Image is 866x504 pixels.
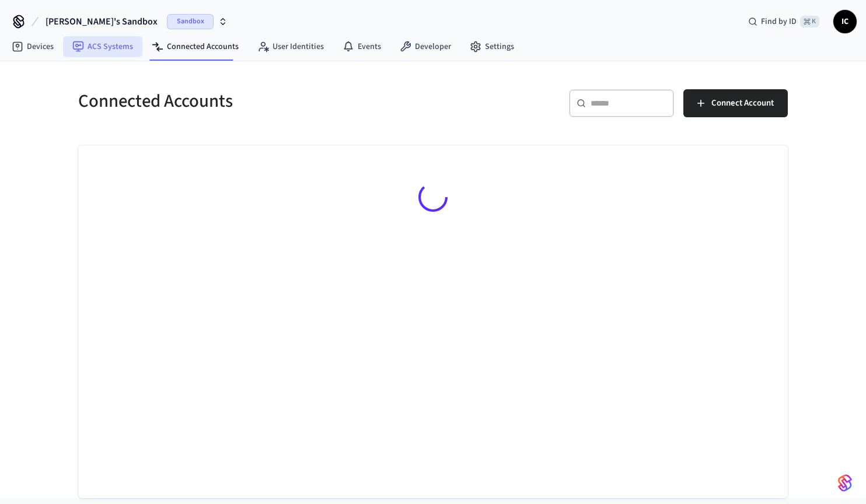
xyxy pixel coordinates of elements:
[833,10,857,33] button: IC
[761,16,797,27] span: Find by ID
[333,36,390,57] a: Events
[711,96,774,111] span: Connect Account
[683,89,788,117] button: Connect Account
[460,36,523,57] a: Settings
[46,15,158,29] span: [PERSON_NAME]'s Sandbox
[838,474,852,492] img: SeamLogoGradient.69752ec5.svg
[739,11,829,32] div: Find by ID⌘ K
[142,36,248,57] a: Connected Accounts
[800,16,819,27] span: ⌘ K
[63,36,142,57] a: ACS Systems
[2,36,63,57] a: Devices
[390,36,460,57] a: Developer
[78,89,426,113] h5: Connected Accounts
[167,14,214,29] span: Sandbox
[834,11,855,32] span: IC
[248,36,333,57] a: User Identities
